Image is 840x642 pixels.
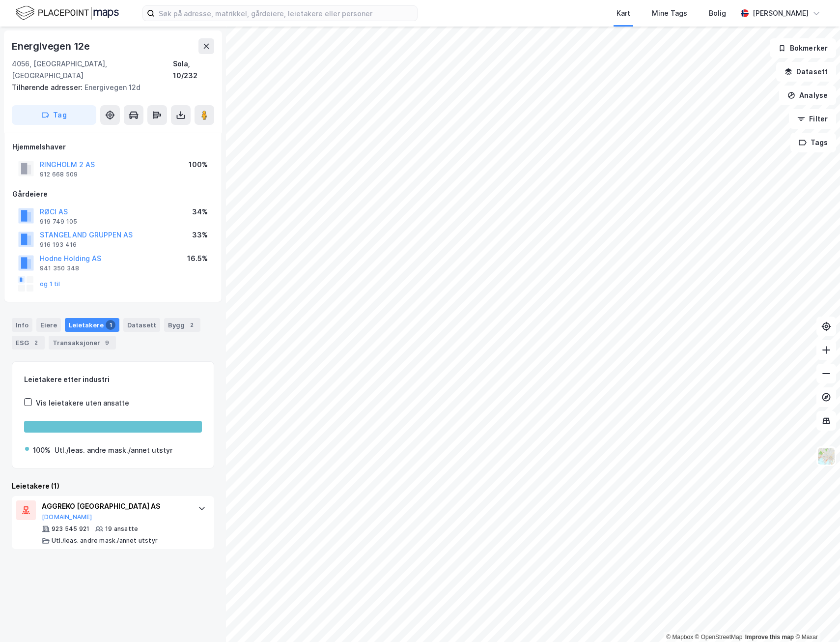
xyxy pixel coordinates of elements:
[40,171,78,178] div: 912 668 509
[753,7,809,19] div: [PERSON_NAME]
[12,336,45,350] div: ESG
[790,133,836,152] button: Tags
[106,320,115,330] div: 1
[817,447,836,466] img: Z
[123,318,160,332] div: Datasett
[24,374,202,385] div: Leietakere etter industri
[616,7,630,19] div: Kart
[192,206,208,218] div: 34%
[192,229,208,241] div: 33%
[173,58,214,82] div: Sola, 10/232
[155,6,417,21] input: Søk på adresse, matrikkel, gårdeiere, leietakere eller personer
[666,634,693,641] a: Mapbox
[709,7,726,19] div: Bolig
[779,86,836,105] button: Analyse
[12,480,214,492] div: Leietakere (1)
[770,38,836,58] button: Bokmerker
[49,336,116,350] div: Transaksjoner
[164,318,200,332] div: Bygg
[42,500,188,512] div: AGGREKO [GEOGRAPHIC_DATA] AS
[102,338,112,348] div: 9
[42,513,92,521] button: [DOMAIN_NAME]
[776,62,836,82] button: Datasett
[695,634,743,641] a: OpenStreetMap
[189,159,208,171] div: 100%
[12,38,92,54] div: Energivegen 12e
[12,188,214,200] div: Gårdeiere
[12,105,96,125] button: Tag
[36,397,129,409] div: Vis leietakere uten ansatte
[65,318,119,332] div: Leietakere
[36,318,61,332] div: Eiere
[33,444,51,456] div: 100%
[12,318,32,332] div: Info
[187,320,196,330] div: 2
[791,595,840,642] iframe: Chat Widget
[745,634,794,641] a: Improve this map
[12,58,173,82] div: 4056, [GEOGRAPHIC_DATA], [GEOGRAPHIC_DATA]
[12,141,214,153] div: Hjemmelshaver
[40,264,79,272] div: 941 350 348
[16,4,119,22] img: logo.f888ab2527a4732fd821a326f86c7f29.svg
[52,537,158,545] div: Utl./leas. andre mask./annet utstyr
[12,83,84,91] span: Tilhørende adresser:
[105,525,138,533] div: 19 ansatte
[12,82,206,93] div: Energivegen 12d
[31,338,41,348] div: 2
[789,109,836,129] button: Filter
[52,525,89,533] div: 923 545 921
[40,218,77,226] div: 919 749 105
[55,444,172,456] div: Utl./leas. andre mask./annet utstyr
[652,7,687,19] div: Mine Tags
[187,253,208,264] div: 16.5%
[40,241,77,249] div: 916 193 416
